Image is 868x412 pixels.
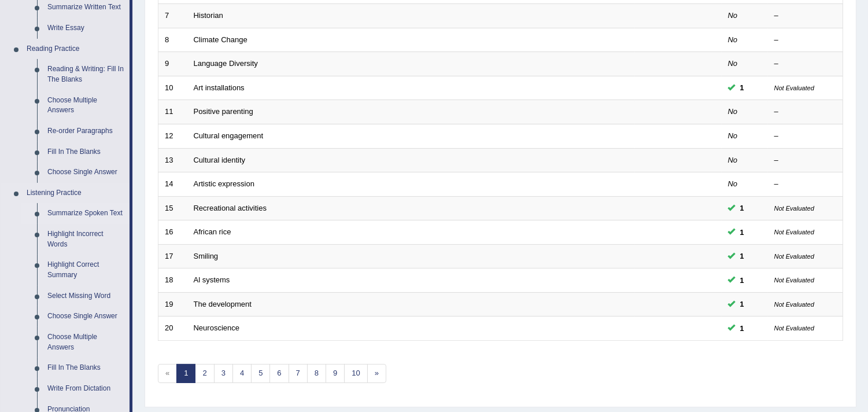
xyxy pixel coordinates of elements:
[42,224,130,255] a: Highlight Incorrect Words
[774,301,814,308] small: Not Evaluated
[736,202,749,214] span: You can still take this question
[158,4,187,28] td: 7
[774,325,814,332] small: Not Evaluated
[728,156,738,164] em: No
[307,364,326,383] a: 8
[194,252,219,260] a: Smiling
[194,227,231,236] a: African rice
[367,364,386,383] a: »
[344,364,367,383] a: 10
[158,28,187,52] td: 8
[194,131,264,140] a: Cultural engagement
[214,364,233,383] a: 3
[194,107,253,116] a: Positive parenting
[42,306,130,327] a: Choose Single Answer
[736,226,749,238] span: You can still take this question
[42,121,130,142] a: Re-order Paragraphs
[42,378,130,399] a: Write From Dictation
[774,131,837,142] div: –
[194,179,254,188] a: Artistic expression
[42,59,130,90] a: Reading & Writing: Fill In The Blanks
[158,172,187,197] td: 14
[736,322,749,334] span: You can still take this question
[42,90,130,121] a: Choose Multiple Answers
[195,364,214,383] a: 2
[251,364,270,383] a: 5
[158,317,187,341] td: 20
[728,59,738,68] em: No
[728,11,738,20] em: No
[158,292,187,317] td: 19
[774,229,814,236] small: Not Evaluated
[42,203,130,224] a: Summarize Spoken Text
[194,323,240,332] a: Neuroscience
[158,268,187,293] td: 18
[158,244,187,268] td: 17
[728,107,738,116] em: No
[728,131,738,140] em: No
[42,255,130,285] a: Highlight Correct Summary
[774,58,837,69] div: –
[774,179,837,190] div: –
[194,275,230,284] a: Al systems
[158,148,187,172] td: 13
[42,142,130,163] a: Fill In The Blanks
[728,179,738,188] em: No
[774,106,837,117] div: –
[194,11,223,20] a: Historian
[774,10,837,21] div: –
[42,18,130,39] a: Write Essay
[42,286,130,307] a: Select Missing Word
[736,298,749,310] span: You can still take this question
[774,253,814,260] small: Not Evaluated
[194,204,267,212] a: Recreational activities
[158,196,187,220] td: 15
[194,35,248,44] a: Climate Change
[194,300,252,308] a: The development
[269,364,289,383] a: 6
[194,83,245,92] a: Art installations
[158,124,187,148] td: 12
[21,183,130,204] a: Listening Practice
[774,205,814,212] small: Not Evaluated
[42,162,130,183] a: Choose Single Answer
[728,35,738,44] em: No
[194,59,258,68] a: Language Diversity
[774,277,814,284] small: Not Evaluated
[289,364,308,383] a: 7
[158,76,187,100] td: 10
[42,358,130,378] a: Fill In The Blanks
[158,52,187,76] td: 9
[326,364,345,383] a: 9
[774,155,837,166] div: –
[232,364,252,383] a: 4
[194,156,246,164] a: Cultural identity
[158,364,177,383] span: «
[158,220,187,245] td: 16
[176,364,195,383] a: 1
[774,35,837,46] div: –
[158,100,187,124] td: 11
[736,250,749,262] span: You can still take this question
[736,82,749,94] span: You can still take this question
[42,327,130,358] a: Choose Multiple Answers
[21,39,130,60] a: Reading Practice
[774,84,814,91] small: Not Evaluated
[736,274,749,286] span: You can still take this question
